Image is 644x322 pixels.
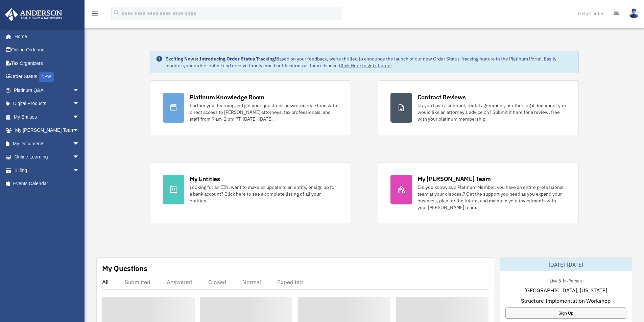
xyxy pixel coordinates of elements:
[5,177,90,191] a: Events Calendar
[5,56,90,70] a: Tax Organizers
[339,63,392,69] a: Click Here to get started!
[208,279,226,286] div: Closed
[167,279,192,286] div: Answered
[73,137,86,151] span: arrow_drop_down
[73,124,86,138] span: arrow_drop_down
[39,72,54,82] div: NEW
[73,150,86,164] span: arrow_drop_down
[5,70,90,84] a: Order StatusNEW
[91,12,99,18] a: menu
[190,184,338,204] div: Looking for an EIN, want to make an update to an entity, or sign up for a bank account? Click her...
[5,150,90,164] a: Online Learningarrow_drop_down
[5,43,90,57] a: Online Ordering
[418,175,491,183] div: My [PERSON_NAME] Team
[5,164,90,177] a: Billingarrow_drop_down
[91,9,99,18] i: menu
[102,279,109,286] div: All
[113,9,120,17] i: search
[5,124,90,137] a: My [PERSON_NAME] Teamarrow_drop_down
[5,110,90,124] a: My Entitiesarrow_drop_down
[165,56,276,62] strong: Exciting News: Introducing Order Status Tracking!
[5,83,90,97] a: Platinum Q&Aarrow_drop_down
[3,8,64,21] img: Anderson Advisors Platinum Portal
[150,80,351,135] a: Platinum Knowledge Room Further your learning and get your questions answered real-time with dire...
[5,137,90,150] a: My Documentsarrow_drop_down
[521,297,611,305] span: Structure Implementation Workshop
[544,277,587,284] div: Live & In-Person
[190,102,338,122] div: Further your learning and get your questions answered real-time with direct access to [PERSON_NAM...
[378,162,579,223] a: My [PERSON_NAME] Team Did you know, as a Platinum Member, you have an entire professional team at...
[500,258,632,271] div: [DATE]-[DATE]
[73,97,86,111] span: arrow_drop_down
[190,175,220,183] div: My Entities
[242,279,261,286] div: Normal
[190,93,265,101] div: Platinum Knowledge Room
[418,102,566,122] div: Do you have a contract, rental agreement, or other legal document you would like an attorney's ad...
[418,93,466,101] div: Contract Reviews
[150,162,351,223] a: My Entities Looking for an EIN, want to make an update to an entity, or sign up for a bank accoun...
[73,164,86,177] span: arrow_drop_down
[5,97,90,110] a: Digital Productsarrow_drop_down
[125,279,150,286] div: Submitted
[378,80,579,135] a: Contract Reviews Do you have a contract, rental agreement, or other legal document you would like...
[73,83,86,97] span: arrow_drop_down
[165,55,573,69] div: Based on your feedback, we're thrilled to announce the launch of our new Order Status Tracking fe...
[524,286,607,294] span: [GEOGRAPHIC_DATA], [US_STATE]
[629,8,639,18] img: User Pic
[277,279,303,286] div: Expedited
[505,307,626,319] a: Sign Up
[73,110,86,124] span: arrow_drop_down
[102,263,147,273] div: My Questions
[5,30,86,43] a: Home
[418,184,566,211] div: Did you know, as a Platinum Member, you have an entire professional team at your disposal? Get th...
